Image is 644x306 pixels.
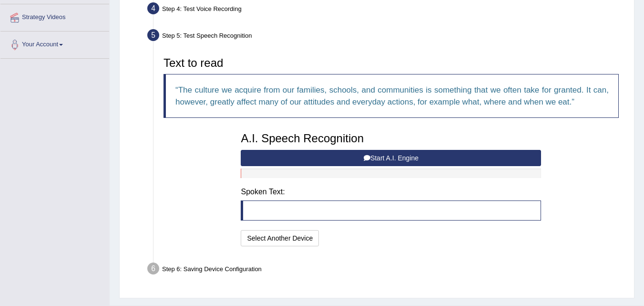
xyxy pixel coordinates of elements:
[0,4,109,28] a: Strategy Videos
[143,260,630,281] div: Step 6: Saving Device Configuration
[164,57,619,69] h3: Text to read
[175,85,609,106] q: The culture we acquire from our families, schools, and communities is something that we often tak...
[241,188,541,196] h4: Spoken Text:
[241,150,541,166] button: Start A.I. Engine
[241,230,319,246] button: Select Another Device
[0,32,109,55] a: Your Account
[143,26,630,47] div: Step 5: Test Speech Recognition
[241,132,541,145] h3: A.I. Speech Recognition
